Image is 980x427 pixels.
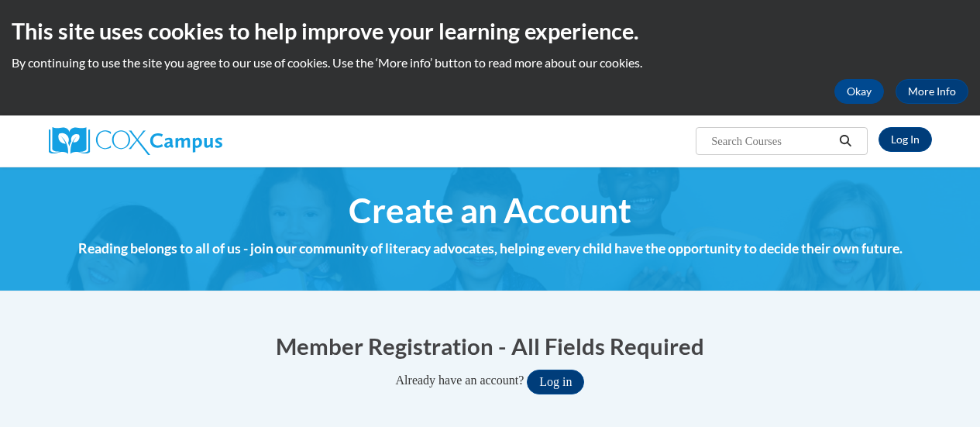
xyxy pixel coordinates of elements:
[12,54,968,71] p: By continuing to use the site you agree to our use of cookies. Use the ‘More info’ button to read...
[49,127,222,155] img: Cox Campus
[834,79,884,104] button: Okay
[834,132,857,150] button: Search
[349,190,631,231] span: Create an Account
[879,127,932,152] a: Log In
[12,15,968,46] h2: This site uses cookies to help improve your learning experience.
[896,79,968,104] a: More Info
[49,330,932,362] h1: Member Registration - All Fields Required
[527,370,584,394] button: Log in
[396,374,524,387] span: Already have an account?
[710,132,834,150] input: Search Courses
[49,239,932,259] h4: Reading belongs to all of us - join our community of literacy advocates, helping every child have...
